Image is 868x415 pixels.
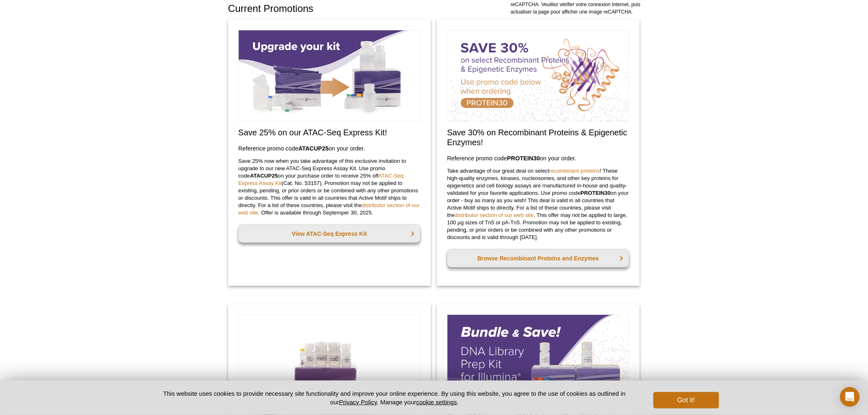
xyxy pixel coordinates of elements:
p: This website uses cookies to provide necessary site functionality and improve your online experie... [149,389,640,406]
a: Browse Recombinant Proteins and Enzymes [447,249,629,267]
a: View ATAC-Seq Express Kit [238,225,420,243]
h3: Reference promo code on your order. [238,144,420,153]
strong: ATACUP25 [298,145,329,152]
h2: Save 30% on Recombinant Proteins & Epigenetic Enzymes! [447,128,629,147]
h2: Save 25% on our ATAC-Seq Express Kit! [238,128,420,137]
a: distributor section of our web site [455,212,534,218]
strong: PROTEIN30 [507,155,540,162]
p: Take advantage of our great deal on select ! These high-quality enzymes, kinases, nucleosomes, an... [447,167,629,241]
strong: ATACUP25 [250,173,278,179]
strong: PROTEIN30 [580,190,610,196]
img: Save on ATAC-Seq Express Assay Kit [238,30,420,121]
h3: Reference promo code on your order. [447,153,629,163]
a: recombinant proteins [549,168,600,174]
h1: Current Promotions [228,3,640,15]
img: Save on Recombinant Proteins and Enzymes [447,30,629,121]
button: Got it! [653,392,719,408]
a: Privacy Policy [339,399,377,406]
button: cookie settings [416,399,457,406]
p: Save 25% now when you take advantage of this exclusive invitation to upgrade to our new ATAC-Seq ... [238,157,420,217]
a: distributor section of our web site [238,202,420,216]
img: Save on our DNA Library Prep Kit [447,315,629,406]
div: Open Intercom Messenger [840,387,860,407]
